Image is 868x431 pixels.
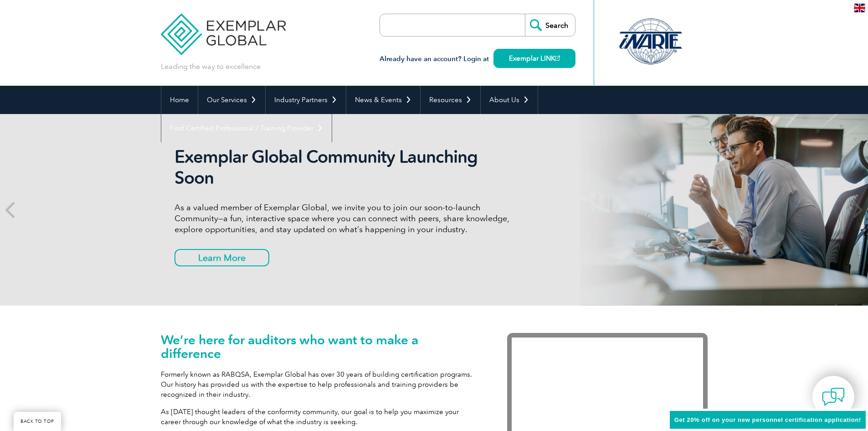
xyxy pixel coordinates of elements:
a: Resources [421,86,480,114]
a: News & Events [346,86,420,114]
p: As [DATE] thought leaders of the conformity community, our goal is to help you maximize your care... [161,407,480,427]
img: open_square.png [555,56,560,61]
a: Exemplar LINK [493,49,575,68]
h1: We’re here for auditors who want to make a difference [161,333,480,360]
a: Find Certified Professional / Training Provider [161,114,332,142]
a: Home [161,86,198,114]
p: Formerly known as RABQSA, Exemplar Global has over 30 years of building certification programs. O... [161,369,480,400]
p: Leading the way to excellence [161,62,261,72]
p: As a valued member of Exemplar Global, we invite you to join our soon-to-launch Community—a fun, ... [175,202,516,235]
a: About Us [481,86,538,114]
img: contact-chat.png [822,385,845,408]
a: Our Services [198,86,265,114]
input: Search [525,14,575,36]
img: en [854,4,865,12]
a: BACK TO TOP [14,412,61,431]
h2: Exemplar Global Community Launching Soon [175,146,516,188]
a: Learn More [175,249,269,266]
span: Get 20% off on your new personnel certification application! [674,416,861,423]
h3: Already have an account? Login at [380,53,575,65]
a: Industry Partners [266,86,346,114]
